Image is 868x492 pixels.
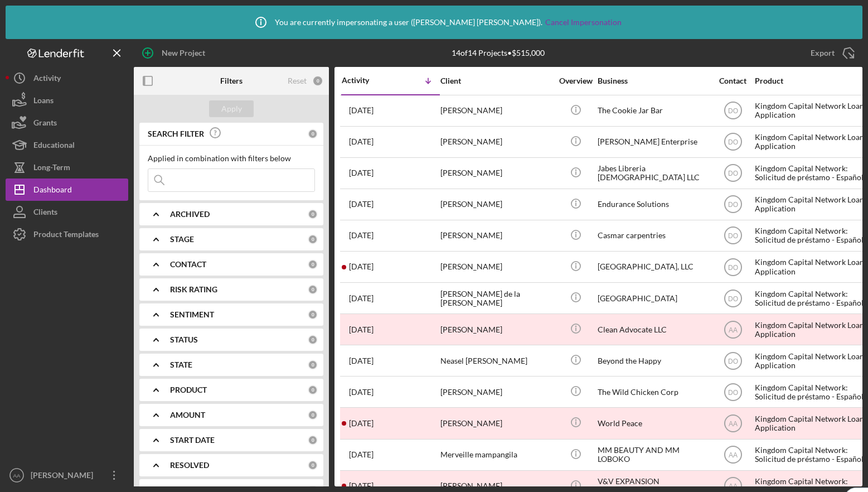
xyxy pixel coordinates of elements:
div: Product Templates [33,223,99,248]
text: DO [728,138,738,146]
div: [PERSON_NAME] de la [PERSON_NAME] [440,283,552,313]
text: DO [728,295,738,302]
div: New Project [162,42,205,64]
div: Product [755,76,866,85]
time: 2025-07-02 17:37 [349,137,374,146]
button: Long-Term [6,156,128,179]
text: DO [728,263,738,271]
text: DO [728,232,738,240]
div: [GEOGRAPHIC_DATA], LLC [598,252,709,282]
b: RESOLVED [170,461,209,470]
button: Apply [209,100,254,117]
div: 0 [308,385,318,395]
text: AA [728,483,737,490]
div: [PERSON_NAME] Enterprise [598,127,709,157]
div: Clean Advocate LLC [598,315,709,344]
div: Activity [342,76,391,85]
div: Kingdom Capital Network Loan Application [755,127,866,157]
div: The Cookie Jar Bar [598,96,709,126]
text: AA [728,420,737,428]
time: 2025-06-19 15:38 [349,325,374,334]
b: RISK RATING [170,285,217,294]
div: Jabes Libreria [DEMOGRAPHIC_DATA] LLC [598,158,709,188]
text: DO [728,388,738,396]
div: Endurance Solutions [598,190,709,219]
div: Kingdom Capital Network Loan Application [755,252,866,282]
div: World Peace [598,408,709,438]
div: 0 [308,209,318,219]
div: Reset [288,76,307,85]
div: Casmar carpentries [598,221,709,250]
button: Clients [6,201,128,223]
text: AA [728,326,737,334]
b: CONTACT [170,260,206,269]
div: Overview [555,76,597,85]
div: Kingdom Capital Network: Solicitud de préstamo - Español [755,440,866,470]
button: Loans [6,89,128,112]
div: Clients [33,201,57,226]
div: You are currently impersonating a user ( [PERSON_NAME] [PERSON_NAME] ). [247,8,622,36]
div: Kingdom Capital Network: Solicitud de préstamo - Español [755,283,866,313]
time: 2025-06-25 20:25 [349,231,374,240]
div: Neasel [PERSON_NAME] [440,346,552,375]
b: PRODUCT [170,385,207,394]
button: Product Templates [6,223,128,245]
div: 0 [308,335,318,345]
div: [GEOGRAPHIC_DATA] [598,283,709,313]
div: Applied in combination with filters below [148,154,315,163]
button: Educational [6,134,128,156]
div: Kingdom Capital Network: Solicitud de préstamo - Español [755,158,866,188]
div: [PERSON_NAME] [440,158,552,188]
div: Contact [712,76,754,85]
div: Kingdom Capital Network Loan Application [755,96,866,126]
div: Long-Term [33,156,70,181]
div: Educational [33,134,75,159]
div: [PERSON_NAME] [440,190,552,219]
div: MM BEAUTY AND MM LOBOKO [598,440,709,470]
text: DO [728,170,738,177]
b: STATE [170,360,192,369]
div: Dashboard [33,179,72,204]
text: DO [728,357,738,365]
div: [PERSON_NAME] [440,96,552,126]
text: AA [13,472,21,479]
div: Kingdom Capital Network Loan Application [755,408,866,438]
div: Kingdom Capital Network Loan Application [755,346,866,375]
button: Grants [6,112,128,134]
text: DO [728,107,738,115]
div: [PERSON_NAME] [440,377,552,407]
button: Dashboard [6,179,128,201]
b: START DATE [170,436,215,445]
time: 2025-07-07 15:24 [349,106,374,115]
div: Kingdom Capital Network Loan Application [755,190,866,219]
div: Grants [33,112,57,137]
time: 2025-06-25 18:51 [349,262,374,271]
div: 0 [308,410,318,420]
time: 2025-06-18 15:58 [349,356,374,365]
b: SENTIMENT [170,310,214,319]
div: [PERSON_NAME] [440,315,552,344]
div: Export [811,42,835,64]
div: The Wild Chicken Corp [598,377,709,407]
div: 0 [308,435,318,445]
b: ARCHIVED [170,210,210,219]
div: 0 [308,129,318,139]
button: Export [799,42,862,64]
div: 0 [308,259,318,269]
div: [PERSON_NAME] [28,464,100,489]
text: AA [728,451,737,459]
div: 0 [308,284,318,295]
button: New Project [134,42,216,64]
div: 0 [308,460,318,470]
button: Activity [6,67,128,89]
a: Cancel Impersonation [545,18,622,27]
b: STATUS [170,335,198,344]
b: AMOUNT [170,411,205,419]
time: 2025-06-10 18:32 [349,419,374,428]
